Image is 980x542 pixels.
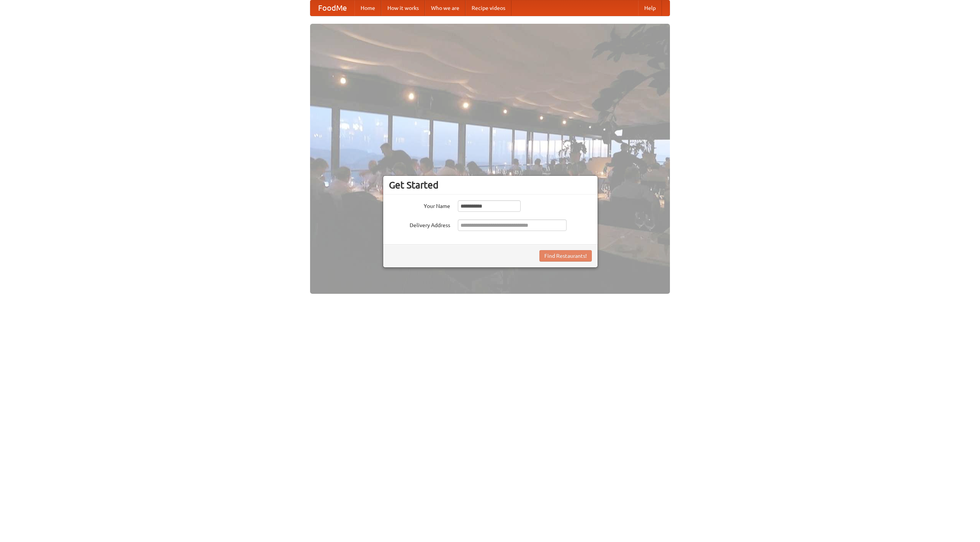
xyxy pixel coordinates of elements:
label: Delivery Address [389,219,450,229]
a: Home [354,0,381,16]
a: Who we are [425,0,465,16]
button: Find Restaurants! [539,250,592,262]
a: Recipe videos [465,0,511,16]
a: Help [638,0,662,16]
h3: Get Started [389,179,592,191]
a: FoodMe [310,0,354,16]
label: Your Name [389,200,450,210]
a: How it works [381,0,425,16]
